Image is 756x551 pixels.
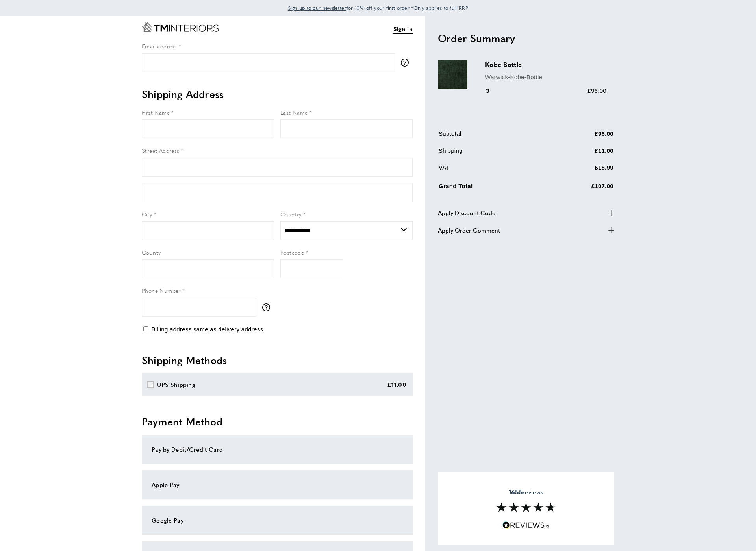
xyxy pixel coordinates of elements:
td: Subtotal [439,129,544,144]
h2: Payment Method [142,414,413,429]
span: Last Name [280,108,308,116]
span: First Name [142,108,170,116]
td: Shipping [439,146,544,161]
img: Kobe Bottle [438,60,467,89]
td: £11.00 [545,146,614,161]
button: More information [262,303,274,311]
a: Sign up to our newsletter [288,4,346,12]
span: for 10% off your first order *Only applies to full RRP [288,4,468,11]
span: £96.00 [587,87,606,94]
a: Sign in [393,24,413,34]
span: Street Address [142,146,180,154]
h3: Kobe Bottle [485,60,606,69]
a: Go to Home page [142,22,219,32]
span: Sign up to our newsletter [288,4,346,11]
input: Billing address same as delivery address [143,326,148,331]
span: Email address [142,42,177,50]
div: Pay by Debit/Credit Card [152,445,403,454]
span: Apply Discount Code [438,208,495,218]
span: Apply Order Comment [438,226,500,235]
p: Warwick-Kobe-Bottle [485,72,606,82]
strong: 1655 [509,487,523,496]
h2: Order Summary [438,31,614,45]
td: £15.99 [545,163,614,178]
div: 3 [485,86,500,96]
span: Billing address same as delivery address [151,326,263,333]
span: County [142,248,161,256]
h2: Shipping Address [142,87,413,101]
img: Reviews.io 5 stars [502,521,550,529]
td: Grand Total [439,180,544,197]
button: More information [401,59,413,67]
span: Postcode [280,248,304,256]
span: Phone Number [142,287,181,294]
div: £11.00 [387,380,406,389]
td: VAT [439,163,544,178]
td: £107.00 [545,180,614,197]
h2: Shipping Methods [142,353,413,367]
div: Apple Pay [152,480,403,490]
span: City [142,210,152,218]
img: Reviews section [497,503,556,512]
td: £96.00 [545,129,614,144]
div: Google Pay [152,516,403,525]
span: reviews [509,488,543,496]
div: UPS Shipping [157,380,196,389]
span: Country [280,210,302,218]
